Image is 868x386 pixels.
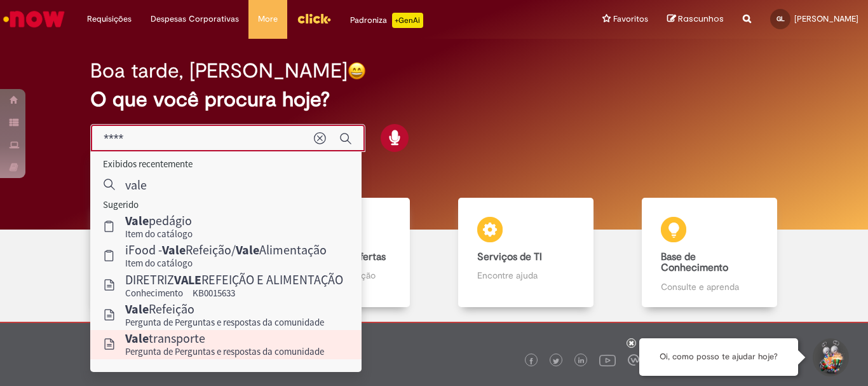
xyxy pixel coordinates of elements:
b: Serviços de TI [477,251,542,263]
p: +GenAi [392,13,423,28]
img: logo_footer_twitter.png [553,358,559,364]
h2: O que você procura hoje? [90,88,778,111]
img: logo_footer_workplace.png [628,354,639,366]
img: happy-face.png [348,62,366,80]
button: Iniciar Conversa de Suporte [811,338,849,376]
a: Tirar dúvidas Tirar dúvidas com Lupi Assist e Gen Ai [67,198,250,308]
span: [PERSON_NAME] [794,13,858,24]
h2: Boa tarde, [PERSON_NAME] [90,60,348,82]
div: Oi, como posso te ajudar hoje? [639,338,798,376]
img: logo_footer_linkedin.png [578,357,585,365]
a: Serviços de TI Encontre ajuda [434,198,618,308]
span: Requisições [87,13,132,25]
span: Favoritos [613,13,648,25]
b: Base de Conhecimento [661,251,728,275]
img: logo_footer_youtube.png [599,352,616,368]
img: logo_footer_facebook.png [528,358,534,364]
span: GL [776,15,785,23]
span: Despesas Corporativas [151,13,239,25]
div: Padroniza [350,13,423,28]
span: More [258,13,278,25]
img: ServiceNow [1,6,67,32]
p: Encontre ajuda [477,269,574,282]
img: click_logo_yellow_360x200.png [297,9,331,28]
a: Base de Conhecimento Consulte e aprenda [618,198,801,308]
p: Consulte e aprenda [661,280,757,293]
span: Rascunhos [678,13,724,25]
a: Rascunhos [667,13,724,25]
